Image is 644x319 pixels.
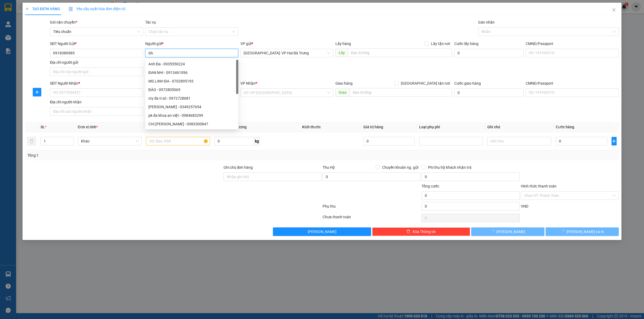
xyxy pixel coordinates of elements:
button: [PERSON_NAME] và In [546,227,619,236]
div: Tổng: 1 [27,152,248,158]
div: cty đa ti sô - 0972728681 [148,95,235,101]
span: Ngoan [64,37,79,43]
label: Cước lấy hàng [454,42,478,46]
span: Giá trị hàng [363,125,383,129]
th: Loại phụ phí [417,122,485,132]
div: Anh Đa - 0935550224 [145,60,238,68]
label: Cước giao hàng [454,81,481,85]
span: 0707.111.247 [40,31,58,34]
span: Hà Nội: VP Hai Bà Trưng [244,49,330,57]
input: Địa chỉ của người gửi [50,67,143,76]
span: Chuyển khoản ng. gửi [380,164,420,170]
div: VP gửi [240,41,334,47]
div: SĐT Người Nhận [50,80,143,86]
div: Người gửi [145,41,238,47]
span: Thu Hộ [323,165,335,170]
span: Đơn vị tính [78,125,98,129]
span: Giao [335,88,350,97]
div: ĐÀO - 0972805065 [145,85,238,94]
div: SĐT Người Gửi [50,41,143,47]
strong: - [39,37,79,43]
div: pk đa khoa an việt - 0984683299 [145,111,238,120]
div: Địa chỉ người gửi [50,59,143,65]
button: plus [33,88,41,96]
div: CHỊ [PERSON_NAME] - 0983300847 [148,121,235,127]
span: [PERSON_NAME] : [GEOGRAPHIC_DATA] [39,7,122,27]
span: [PERSON_NAME] và In [566,229,604,235]
span: kg [254,137,260,145]
span: - [39,12,129,34]
div: CMND/Passport [526,80,619,86]
label: Gán nhãn [478,20,495,24]
span: VND [521,204,528,208]
span: plus [612,139,616,143]
div: [PERSON_NAME] - 0349257654 [148,104,235,110]
th: Ghi chú [485,122,553,132]
span: Lấy hàng [335,42,351,46]
input: Ghi chú đơn hàng [224,172,321,181]
div: MS.LINH ĐA - 0702895193 [148,78,235,84]
input: Cước giao hàng [454,88,524,97]
span: 929-931 quốc lộ 1A, [GEOGRAPHIC_DATA], [GEOGRAPHIC_DATA] - [39,22,129,34]
span: - [79,37,82,42]
span: Yêu cầu xuất hóa đơn điện tử [69,7,125,11]
div: Chưa thanh toán [322,214,421,223]
input: 0 [363,137,415,145]
span: Cước hàng [556,125,574,129]
span: [PERSON_NAME] [308,229,336,235]
div: CHỊ ĐAN - 0983300847 [145,120,238,128]
span: loading [491,230,496,233]
button: deleteXóa Thông tin [372,227,470,236]
span: close [612,8,616,12]
button: Close [606,3,621,18]
label: Tác vụ [145,20,156,24]
span: Phí thu hộ khách nhận trả [426,164,474,170]
button: [PERSON_NAME] [471,227,544,236]
button: plus [612,137,617,145]
label: Ghi chú đơn hàng [224,165,253,170]
span: - [39,7,42,17]
span: plus [33,90,41,94]
span: Gói vận chuyển [50,20,77,24]
div: Phụ thu [322,203,421,213]
span: VP Nhận [240,81,255,85]
span: loading [561,230,566,233]
span: delete [407,230,410,234]
div: ĐÀO - 0972805065 [148,87,235,93]
input: Dọc đường [350,88,452,97]
div: Địa chỉ người nhận [50,99,143,105]
div: cty đa ti sô - 0972728681 [145,94,238,103]
div: Anh Đa - 0935550224 [148,61,235,67]
div: CMND/Passport [526,41,619,47]
button: [PERSON_NAME] [273,227,371,236]
img: icon [69,7,73,11]
span: TẠO ĐƠN HÀNG [25,7,60,11]
input: Địa chỉ của người nhận [50,107,143,116]
span: 0867.444.247 [2,22,20,26]
span: [GEOGRAPHIC_DATA] tận nơi [399,80,452,86]
span: Lấy [335,48,348,57]
div: pk đa khoa an việt - 0984683299 [148,112,235,118]
button: delete [27,137,36,145]
div: MS.LINH ĐA - 0702895193 [145,77,238,85]
span: Tổng cước [422,184,439,188]
label: Hình thức thanh toán [521,184,557,188]
div: ĐAN NHI - 0913461096 [145,68,238,77]
input: Ghi Chú [487,137,551,145]
input: Dọc đường [348,48,452,57]
span: SL [41,125,45,129]
div: phạm CHÁNH ĐAN - 0349257654 [145,103,238,111]
span: - [GEOGRAPHIC_DATA]: VP Hai Bà Trưng- [2,15,37,26]
span: Tiêu chuẩn [53,28,140,36]
span: Lấy tận nơi [429,41,452,47]
span: Xóa Thông tin [412,229,436,235]
strong: - Người gửi: [2,39,18,43]
span: Giao hàng [335,81,353,85]
input: Cước lấy hàng [454,49,524,57]
input: VD: Bàn, Ghế [146,137,210,145]
span: plus [25,7,29,11]
span: Người nhận: [41,37,79,42]
span: [PERSON_NAME] [496,229,525,235]
span: Khác [81,137,138,145]
span: Kích thước [302,125,321,129]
